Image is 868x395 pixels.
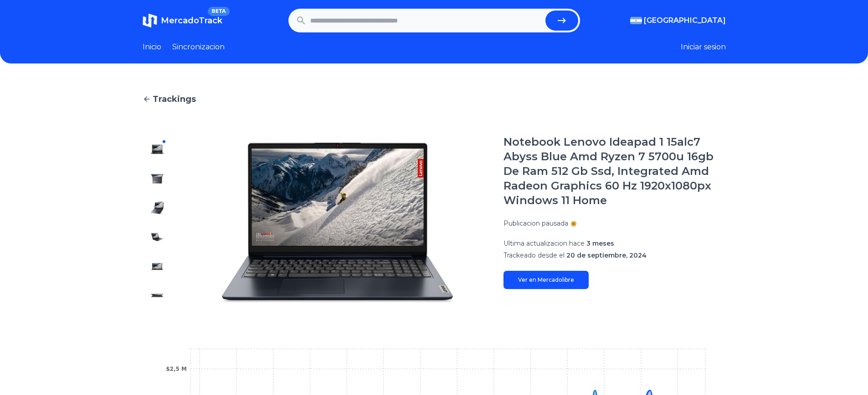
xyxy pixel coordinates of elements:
[644,15,726,26] span: [GEOGRAPHIC_DATA]
[630,15,726,26] button: [GEOGRAPHIC_DATA]
[586,239,614,248] span: 3 meses
[161,16,222,26] span: MercadoTrack
[143,13,222,28] a: MercadoTrackBETA
[143,42,161,53] a: Inicio
[503,135,726,208] h1: Notebook Lenovo Ideapad 1 15alc7 Abyss Blue Amd Ryzen 7 5700u 16gb De Ram 512 Gb Ssd, Integrated ...
[503,239,585,248] span: Ultima actualizacion hace
[150,200,164,215] img: Notebook Lenovo Ideapad 1 15alc7 Abyss Blue Amd Ryzen 7 5700u 16gb De Ram 512 Gb Ssd, Integrated ...
[166,366,187,372] tspan: $2,5 M
[143,13,157,28] img: MercadoTrack
[143,93,726,105] a: Trackings
[150,142,164,157] img: Notebook Lenovo Ideapad 1 15alc7 Abyss Blue Amd Ryzen 7 5700u 16gb De Ram 512 Gb Ssd, Integrated ...
[150,259,164,274] img: Notebook Lenovo Ideapad 1 15alc7 Abyss Blue Amd Ryzen 7 5700u 16gb De Ram 512 Gb Ssd, Integrated ...
[153,93,196,105] span: Trackings
[566,251,647,259] span: 20 de septiembre, 2024
[503,219,568,228] p: Publicacion pausada
[150,230,164,244] img: Notebook Lenovo Ideapad 1 15alc7 Abyss Blue Amd Ryzen 7 5700u 16gb De Ram 512 Gb Ssd, Integrated ...
[150,171,164,186] img: Notebook Lenovo Ideapad 1 15alc7 Abyss Blue Amd Ryzen 7 5700u 16gb De Ram 512 Gb Ssd, Integrated ...
[150,288,164,303] img: Notebook Lenovo Ideapad 1 15alc7 Abyss Blue Amd Ryzen 7 5700u 16gb De Ram 512 Gb Ssd, Integrated ...
[503,271,589,289] a: Ver en Mercadolibre
[172,42,225,53] a: Sincronizacion
[630,17,642,24] img: Argentina
[503,251,565,259] span: Trackeado desde el
[681,42,726,53] button: Iniciar sesion
[190,135,485,310] img: Notebook Lenovo Ideapad 1 15alc7 Abyss Blue Amd Ryzen 7 5700u 16gb De Ram 512 Gb Ssd, Integrated ...
[208,7,229,16] span: BETA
